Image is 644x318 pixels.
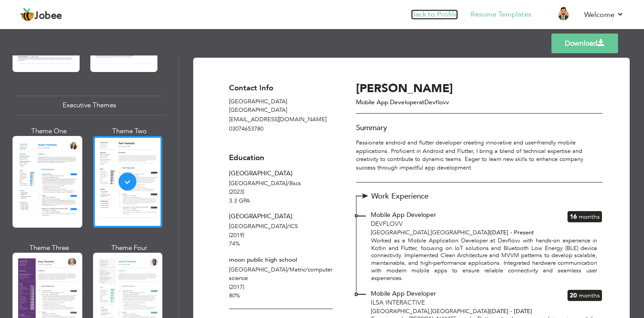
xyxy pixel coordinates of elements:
span: [GEOGRAPHIC_DATA] Matric/computer science [229,266,332,283]
span: 3.3 GPA [229,197,250,205]
div: Theme Four [95,243,165,253]
p: [GEOGRAPHIC_DATA] [GEOGRAPHIC_DATA] [229,98,333,115]
span: / [287,266,289,274]
a: Resume Templates [470,9,531,20]
a: Welcome [584,9,624,20]
span: Months [579,291,600,300]
h3: Contact Info [229,84,333,93]
a: Back to Profile [411,9,458,20]
span: at [419,98,424,106]
span: Mobile App Developer [371,211,436,219]
span: 80% [229,292,240,300]
div: [GEOGRAPHIC_DATA] [229,212,333,221]
div: Theme Two [95,127,165,136]
img: Profile Img [556,7,571,21]
p: Passionate android and flutter developer creating innovative and user-friendly mobile application... [356,139,602,172]
span: [GEOGRAPHIC_DATA] [GEOGRAPHIC_DATA] [371,307,489,315]
h3: [PERSON_NAME] [356,82,541,96]
p: 03074653780 [229,125,333,134]
a: Download [551,34,618,53]
span: (2019) [229,231,244,239]
p: [EMAIL_ADDRESS][DOMAIN_NAME] [229,115,333,124]
span: Mobile App Developer [371,289,436,298]
span: Ilsa Interactive [371,298,425,307]
span: (2023) [229,188,244,196]
span: / [287,179,289,187]
span: , [429,229,431,237]
span: | [489,229,490,237]
span: , [429,307,431,315]
img: jobee.io [20,8,34,22]
span: | [489,307,490,315]
span: [GEOGRAPHIC_DATA] Bscs [229,179,301,187]
span: 16 [570,212,577,221]
span: / [287,222,289,230]
span: (2017) [229,283,244,291]
p: Mobile App Developer Devflovv [356,98,541,107]
h3: Education [229,154,333,162]
span: 74% [229,240,240,248]
span: [DATE] - [DATE] [489,307,532,315]
div: Theme One [14,127,84,136]
div: moon public high school [229,255,333,265]
span: Work Experience [371,192,447,201]
span: 20 [570,291,577,300]
div: Theme Three [14,243,84,253]
span: [GEOGRAPHIC_DATA] ICS [229,222,298,230]
span: [DATE] - Present [489,229,534,237]
div: Worked as a Mobile Application Developer at Devflovv with hands-on experience in Kotlin and Flutt... [356,237,602,283]
div: Executive Themes [14,96,164,115]
span: Devflovv [371,220,403,228]
a: Jobee [20,8,62,22]
span: Months [579,212,600,221]
span: [GEOGRAPHIC_DATA] [GEOGRAPHIC_DATA] [371,229,489,237]
h3: Summary [356,124,602,132]
div: [GEOGRAPHIC_DATA] [229,169,333,178]
span: Jobee [34,11,62,21]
